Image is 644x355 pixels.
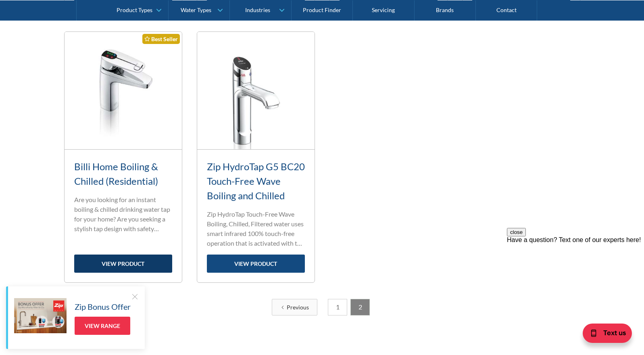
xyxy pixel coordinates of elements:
[245,6,270,13] div: Industries
[207,161,305,201] a: Zip HydroTap G5 BC20 Touch-Free Wave Boiling and Chilled
[74,161,158,187] a: Billi Home Boiling & Chilled (Residential)
[14,298,67,333] img: Zip Bonus Offer
[579,315,644,355] iframe: podium webchat widget bubble
[207,209,305,248] p: Zip HydroTap Touch-Free Wave Boiling, Chilled, Filtered water uses smart infrared 100% touch-free...
[74,255,172,273] a: view product
[207,255,305,273] a: view product
[181,6,211,13] div: Water Types
[328,299,347,315] a: 1
[197,32,315,149] img: Zip HydroTap G5 BC20 Touch-Free Wave Boiling and Chilled
[75,301,131,313] h5: Zip Bonus Offer
[350,299,370,315] a: 2
[507,228,644,325] iframe: podium webchat widget prompt
[287,303,309,311] div: Previous
[65,32,182,150] a: Best Seller
[272,299,317,315] a: Previous Page
[65,32,182,149] img: Billi Home Boiling & Chilled (Residential)
[64,299,580,315] div: List
[74,195,172,234] p: Are you looking for an instant boiling & chilled drinking water tap for your home? Are you seekin...
[75,317,130,335] a: View Range
[142,34,180,44] div: Best Seller
[117,6,152,13] div: Product Types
